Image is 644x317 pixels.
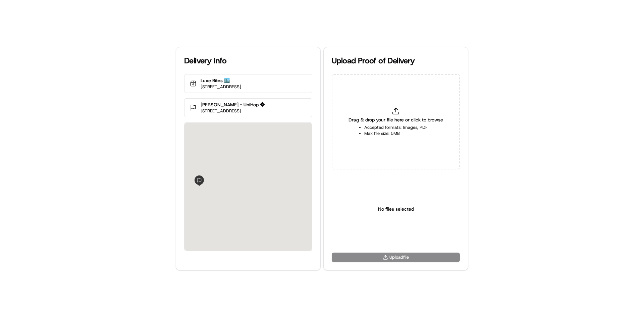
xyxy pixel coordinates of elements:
p: [PERSON_NAME] - UniHop � [201,101,265,108]
p: [STREET_ADDRESS] [201,84,241,90]
li: Max file size: 5MB [364,130,428,137]
div: Upload Proof of Delivery [332,55,460,66]
div: Delivery Info [184,55,312,66]
li: Accepted formats: Images, PDF [364,124,428,130]
p: Luxe Bites 🏙️ [201,77,241,84]
p: [STREET_ADDRESS] [201,108,265,114]
span: Drag & drop your file here or click to browse [348,116,443,123]
p: No files selected [378,206,414,212]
